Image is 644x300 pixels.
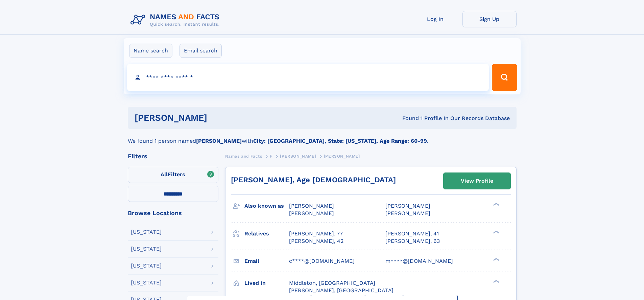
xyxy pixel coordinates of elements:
[128,11,225,29] img: Logo Names and Facts
[289,237,343,245] a: [PERSON_NAME], 42
[131,280,162,285] div: [US_STATE]
[461,173,493,189] div: View Profile
[128,153,218,159] div: Filters
[131,229,162,235] div: [US_STATE]
[129,44,172,58] label: Name search
[231,176,396,184] a: [PERSON_NAME], Age [DEMOGRAPHIC_DATA]
[492,230,500,234] div: ❯
[244,277,289,289] h3: Lived in
[289,230,343,237] a: [PERSON_NAME], 77
[244,255,289,267] h3: Email
[128,129,517,145] div: We found 1 person named with .
[244,228,289,239] h3: Relatives
[492,279,500,283] div: ❯
[385,210,430,216] span: [PERSON_NAME]
[289,280,375,286] span: Middleton, [GEOGRAPHIC_DATA]
[270,152,272,160] a: F
[385,237,440,245] a: [PERSON_NAME], 63
[324,154,360,159] span: [PERSON_NAME]
[135,114,305,122] h1: [PERSON_NAME]
[225,152,262,160] a: Names and Facts
[131,246,162,252] div: [US_STATE]
[127,64,489,91] input: search input
[289,203,334,209] span: [PERSON_NAME]
[280,152,316,160] a: [PERSON_NAME]
[131,263,162,269] div: [US_STATE]
[244,200,289,212] h3: Also known as
[305,115,510,122] div: Found 1 Profile In Our Records Database
[196,138,242,144] b: [PERSON_NAME]
[492,64,517,91] button: Search Button
[289,210,334,216] span: [PERSON_NAME]
[444,173,510,189] a: View Profile
[462,11,517,27] a: Sign Up
[180,44,222,58] label: Email search
[253,138,427,144] b: City: [GEOGRAPHIC_DATA], State: [US_STATE], Age Range: 60-99
[128,167,218,183] label: Filters
[492,202,500,207] div: ❯
[385,230,439,237] a: [PERSON_NAME], 41
[408,11,462,27] a: Log In
[280,154,316,159] span: [PERSON_NAME]
[128,210,218,216] div: Browse Locations
[289,287,393,294] span: [PERSON_NAME], [GEOGRAPHIC_DATA]
[270,154,272,159] span: F
[492,257,500,261] div: ❯
[385,203,430,209] span: [PERSON_NAME]
[161,171,168,178] span: All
